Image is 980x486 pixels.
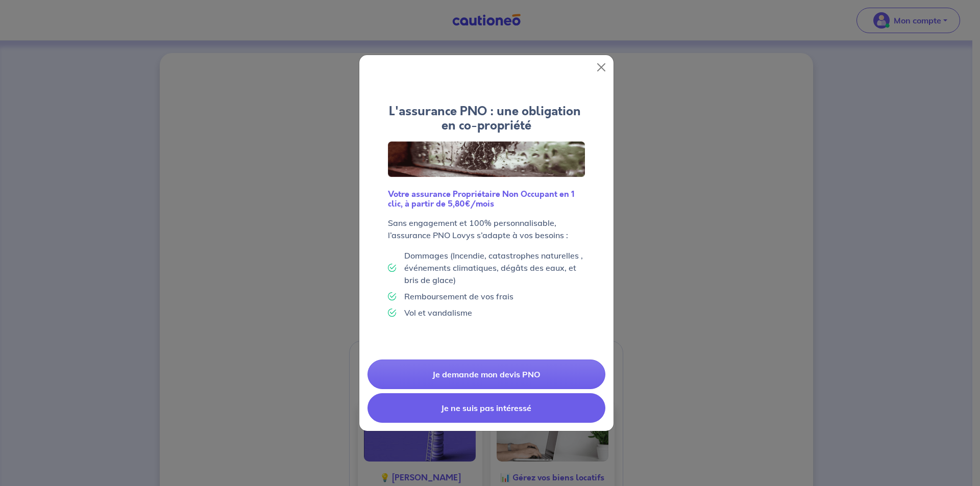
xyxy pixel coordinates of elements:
[404,290,513,302] p: Remboursement de vos frais
[367,360,605,389] a: Je demande mon devis PNO
[404,249,585,286] p: Dommages (Incendie, catastrophes naturelles , événements climatiques, dégâts des eaux, et bris de...
[388,104,585,134] h4: L'assurance PNO : une obligation en co-propriété
[388,189,585,209] h6: Votre assurance Propriétaire Non Occupant en 1 clic, à partir de 5,80€/mois
[404,306,472,319] p: Vol et vandalisme
[367,393,605,423] button: Je ne suis pas intéressé
[388,217,585,241] p: Sans engagement et 100% personnalisable, l’assurance PNO Lovys s’adapte à vos besoins :
[593,59,609,75] button: Close
[388,141,585,177] img: Logo Lovys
